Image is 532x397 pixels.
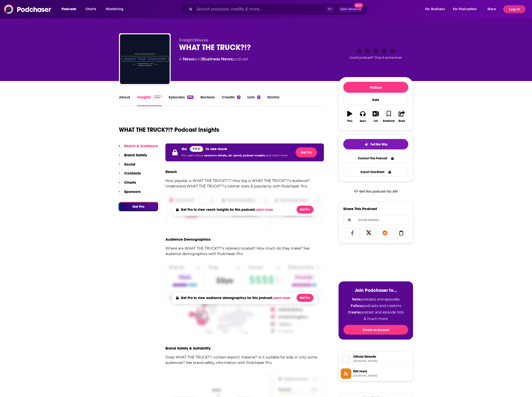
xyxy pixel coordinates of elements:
[359,189,398,194] span: Get this podcast via API
[183,57,194,61] a: News
[297,294,313,302] button: Get Pro
[339,38,413,69] div: Good podcast? Give it some love!
[267,95,279,106] a: Similar
[165,246,324,257] p: Where are WHAT THE TRUCK?!?'s listeners located? How much do they make? See audience demographics...
[343,167,408,177] button: Export One-Sheet
[350,185,402,198] a: Get this podcast via API
[350,56,402,59] span: Good podcast? Give it some love!
[202,57,232,61] a: Business News
[182,146,187,151] p: Go
[341,8,361,10] span: Open Advanced
[382,108,395,126] button: Bookmark
[354,3,363,8] span: New
[165,237,211,242] h3: Audience Demographics
[153,95,162,99] img: Podchaser Pro
[343,316,408,321] li: & much more
[369,108,382,126] button: List
[343,215,408,225] div: Search followers
[343,153,408,163] a: Contact This Podcast
[352,297,360,302] strong: Rate
[124,153,147,157] p: Brand Safety
[398,120,405,123] div: Share
[4,4,52,14] img: Podchaser - Follow, Share and Rate Podcasts
[62,6,76,13] span: Podcasts
[204,154,266,157] span: sponsors details, ad. spend, podcast insights
[257,95,260,99] div: 2
[165,178,324,189] p: How popular is WHAT THE TRUCK?!?? How big is WHAT THE TRUCK?!?'s audience? Understand WHAT THE TR...
[120,34,170,84] a: WHAT THE TRUCK?!?
[343,287,408,293] h3: Join Podchaser to...
[362,228,376,237] a: Share on X/Twitter
[343,108,356,126] button: Play
[394,228,409,237] a: Copy Link
[186,3,372,15] div: Search podcasts, credits, & more...
[137,95,162,106] a: InsightsPodchaser Pro
[256,208,274,212] button: Learn more
[179,56,248,62] div: A podcast
[169,95,193,106] a: Episodes895
[343,297,408,302] li: podcasts and episodes
[347,215,404,225] input: Email address...
[343,82,408,93] button: Follow
[124,180,136,185] p: Charts
[343,310,408,314] li: podcast and episode lists
[360,120,366,123] div: Apps
[374,120,378,123] div: List
[343,304,408,308] li: podcasts and creators
[187,95,193,99] div: 895
[102,5,130,13] button: open menu
[124,162,135,167] p: Social
[395,108,408,126] button: Share
[383,120,395,123] div: Bookmark
[356,108,369,126] button: Apps
[351,304,363,308] strong: Follow
[345,228,360,237] a: Share on Facebook
[247,95,260,106] a: Lists2
[425,6,445,13] span: For Business
[119,189,141,198] button: Sponsors
[119,143,158,153] button: Reach & Audience
[422,5,451,13] button: open menu
[297,206,313,214] button: Get Pro
[343,95,408,105] div: Rate
[124,143,158,148] p: Reach & Audience
[364,142,368,146] img: tell me why sparkle
[488,6,496,13] span: More
[182,152,288,159] p: Pro users unlock and much more.
[165,354,324,365] p: Does WHAT THE TRUCK?!? contain explicit material? Is it suitable for kids or only some audiences?...
[179,38,208,43] span: FreightWaves
[348,310,360,314] strong: Create
[503,5,526,13] button: Log In
[341,368,411,379] a: RSS Feed[DOMAIN_NAME]
[222,95,240,106] a: Credits3
[343,325,408,335] button: Create an Account
[165,169,177,174] h3: Reach
[450,5,484,13] button: open menu
[181,296,292,300] h4: Get Pro to view audience demographics for this podcast.
[119,171,141,180] button: Contacts
[106,6,123,13] span: Monitoring
[484,5,502,13] button: open menu
[190,145,203,152] a: Pro website
[119,180,136,189] button: Charts
[378,228,392,237] a: Share on Reddit
[119,126,219,133] h1: WHAT THE TRUCK?!? Podcast Insights
[124,171,141,176] p: Contacts
[82,5,99,13] a: Charts
[119,162,135,171] button: Social
[343,206,377,211] h3: Share This Podcast
[119,95,130,106] a: About
[453,6,477,13] span: For Podcasters
[165,346,211,351] h3: Brand Safety & Suitability
[85,6,96,13] span: Charts
[343,139,408,149] button: tell me why sparkleTell Me Why
[181,208,274,212] h4: Get Pro to view reach insights for this podcast.
[206,146,227,151] p: to see more
[237,95,240,99] div: 3
[58,5,83,13] button: open menu
[119,153,147,162] button: Brand Safety
[347,120,352,123] div: Play
[370,142,387,146] span: Tell Me Why
[353,374,411,378] span: feeds.megaphone.fm
[200,95,215,106] a: Reviews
